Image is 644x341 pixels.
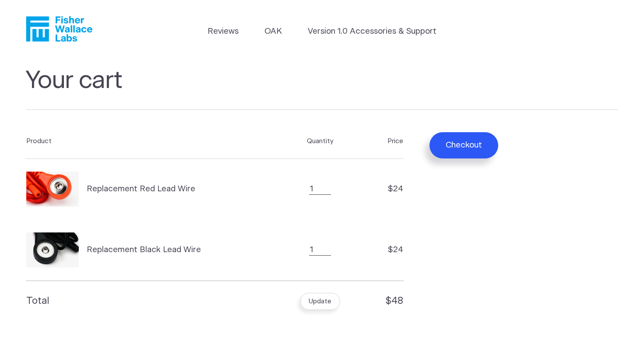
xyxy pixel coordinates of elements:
th: Total [26,281,277,322]
td: $24 [363,220,404,281]
th: Quantity [277,124,363,158]
a: Replacement Black Lead Wire [26,232,265,267]
a: Replacement Red Lead Wire [26,172,265,207]
th: Price [363,124,404,158]
span: Replacement Black Lead Wire [87,244,201,256]
a: Fisher Wallace [26,16,92,42]
h1: Your cart [26,66,618,110]
a: Reviews [208,25,239,38]
th: Product [26,124,277,158]
button: Update [300,293,340,310]
a: Version 1.0 Accessories & Support [308,25,436,38]
a: OAK [264,25,282,38]
td: $48 [363,281,404,322]
td: $24 [363,158,404,219]
span: Replacement Red Lead Wire [87,183,195,195]
button: Checkout [429,132,498,158]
